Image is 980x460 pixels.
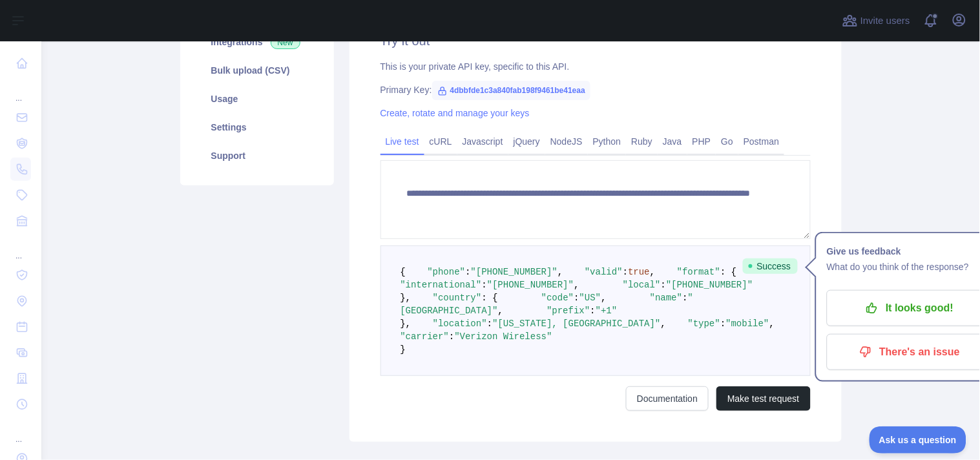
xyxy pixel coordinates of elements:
a: Go [716,131,738,152]
span: : [487,319,492,329]
a: Usage [196,85,318,113]
a: Live test [381,131,424,152]
span: "[PHONE_NUMBER]" [666,280,753,290]
span: : [682,293,687,303]
a: PHP [687,131,716,152]
span: , [574,280,579,290]
span: "US" [579,293,601,303]
span: "name" [650,293,682,303]
div: ... [10,419,31,444]
span: : [661,280,666,290]
span: }, [401,293,412,303]
a: Create, rotate and manage your keys [381,108,530,118]
span: "international" [401,280,482,290]
span: , [601,293,606,303]
a: Support [196,141,318,170]
span: : [482,280,487,290]
a: Settings [196,113,318,141]
a: cURL [424,131,457,152]
span: "+1" [596,306,618,316]
span: "format" [677,267,720,277]
span: } [401,344,406,355]
span: true [628,267,650,277]
span: : { [720,267,736,277]
span: : { [482,293,498,303]
div: ... [10,235,31,261]
span: New [271,36,300,49]
span: 4dbbfde1c3a840fab198f9461be41eaa [432,81,590,100]
span: "[US_STATE], [GEOGRAPHIC_DATA]" [492,319,660,329]
span: "[PHONE_NUMBER]" [487,280,574,290]
div: This is your private API key, specific to this API. [381,60,811,73]
a: Bulk upload (CSV) [196,56,318,85]
button: Make test request [716,386,810,411]
span: : [574,293,579,303]
div: Primary Key: [381,83,811,96]
span: "country" [433,293,482,303]
span: Invite users [860,14,910,28]
span: "location" [433,319,487,329]
div: ... [10,78,31,103]
span: "Verizon Wireless" [455,331,552,342]
span: "phone" [428,267,466,277]
span: , [498,306,503,316]
a: Documentation [626,386,709,411]
a: Ruby [626,131,658,152]
span: "mobile" [726,319,769,329]
span: , [650,267,655,277]
span: { [401,267,406,277]
span: "[PHONE_NUMBER]" [471,267,558,277]
span: : [623,267,628,277]
span: "code" [541,293,574,303]
span: : [720,319,725,329]
a: NodeJS [545,131,588,152]
span: "carrier" [401,331,450,342]
span: "local" [623,280,661,290]
a: Postman [738,131,784,152]
span: : [590,306,596,316]
span: }, [401,319,412,329]
iframe: Toggle Customer Support [870,426,967,454]
a: Integrations New [196,28,318,56]
span: "type" [688,319,720,329]
a: Javascript [457,131,508,152]
a: Python [588,131,627,152]
span: Success [743,258,798,274]
button: Invite users [840,10,913,31]
span: , [661,319,666,329]
span: "valid" [585,267,623,277]
span: , [769,319,775,329]
span: , [558,267,563,277]
a: jQuery [508,131,545,152]
a: Java [658,131,687,152]
span: "prefix" [547,306,590,316]
span: : [449,331,454,342]
span: : [465,267,470,277]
